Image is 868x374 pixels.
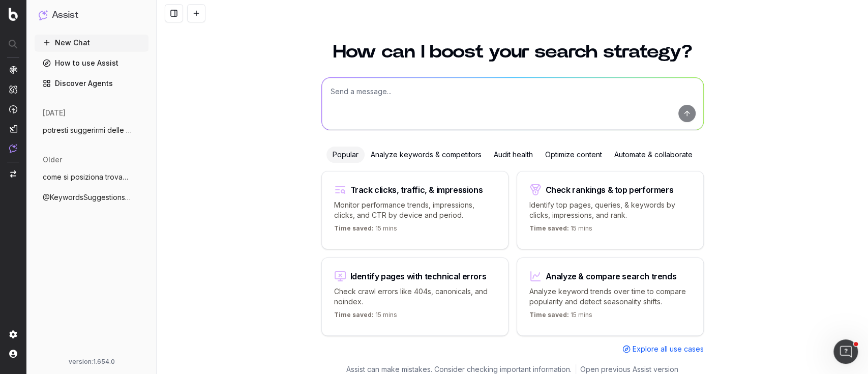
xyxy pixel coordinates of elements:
[546,186,674,194] div: Check rankings & top performers
[39,10,48,20] img: Assist
[9,85,17,94] img: Intelligence
[334,286,496,307] p: Check crawl errors like 404s, canonicals, and noindex.
[529,311,592,323] p: 15 mins
[9,144,17,153] img: Assist
[365,147,488,163] div: Analyze keywords & competitors
[9,330,17,338] img: Setting
[529,200,691,220] p: Identify top pages, queries, & keywords by clicks, impressions, and rank.
[43,192,132,203] span: @KeywordsSuggestions vorrei le top keywo
[35,75,148,92] a: Discover Agents
[35,55,148,71] a: How to use Assist
[9,125,17,133] img: Studio
[546,272,677,280] div: Analyze & compare search trends
[39,358,144,366] div: version: 1.654.0
[35,169,148,185] button: come si posiziona trovaprezzi su "iphone
[35,189,148,206] button: @KeywordsSuggestions vorrei le top keywo
[350,186,483,194] div: Track clicks, traffic, & impressions
[529,311,569,319] span: Time saved:
[529,224,592,237] p: 15 mins
[35,122,148,138] button: potresti suggerirmi delle domande associ
[633,344,704,354] span: Explore all use cases
[52,8,78,22] h1: Assist
[334,311,397,323] p: 15 mins
[350,272,487,280] div: Identify pages with technical errors
[43,108,66,118] span: [DATE]
[9,66,17,74] img: Analytics
[622,344,704,354] a: Explore all use cases
[334,311,374,319] span: Time saved:
[321,43,704,61] h1: How can I boost your search strategy?
[39,8,144,22] button: Assist
[529,286,691,307] p: Analyze keyword trends over time to compare popularity and detect seasonality shifts.
[9,105,17,113] img: Activation
[9,350,17,358] img: My account
[43,172,132,182] span: come si posiziona trovaprezzi su "iphone
[334,224,397,237] p: 15 mins
[833,339,858,364] iframe: Intercom live chat
[334,224,374,232] span: Time saved:
[43,155,62,165] span: older
[43,125,132,135] span: potresti suggerirmi delle domande associ
[334,200,496,220] p: Monitor performance trends, impressions, clicks, and CTR by device and period.
[10,170,16,178] img: Switch project
[35,35,148,51] button: New Chat
[529,224,569,232] span: Time saved:
[608,147,699,163] div: Automate & collaborate
[539,147,608,163] div: Optimize content
[488,147,539,163] div: Audit health
[9,8,18,21] img: Botify logo
[326,147,365,163] div: Popular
